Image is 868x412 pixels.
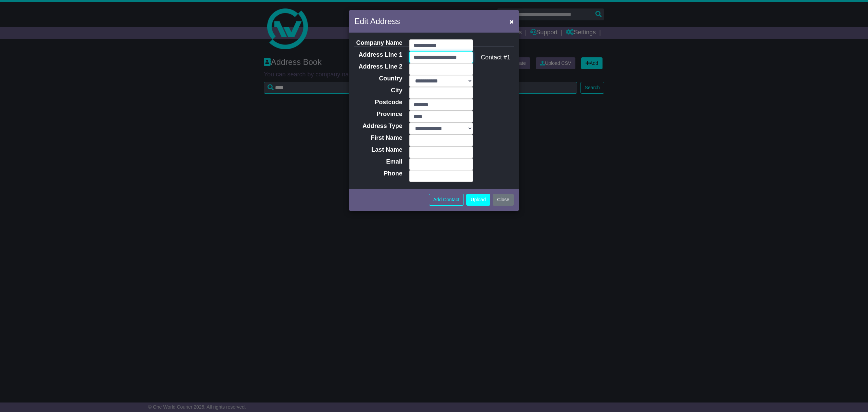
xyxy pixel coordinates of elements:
[349,123,406,130] label: Address Type
[349,158,406,166] label: Email
[349,75,406,82] label: Country
[349,63,406,71] label: Address Line 2
[349,111,406,118] label: Province
[429,194,464,206] button: Add Contact
[349,51,406,59] label: Address Line 1
[481,54,510,61] span: Contact #1
[349,170,406,177] label: Phone
[510,18,514,25] span: ×
[349,87,406,94] label: City
[349,134,406,142] label: First Name
[493,194,514,206] button: Close
[506,15,517,29] button: Close
[349,146,406,154] label: Last Name
[354,15,400,27] h5: Edit Address
[349,39,406,47] label: Company Name
[466,194,490,206] button: Upload
[349,99,406,106] label: Postcode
